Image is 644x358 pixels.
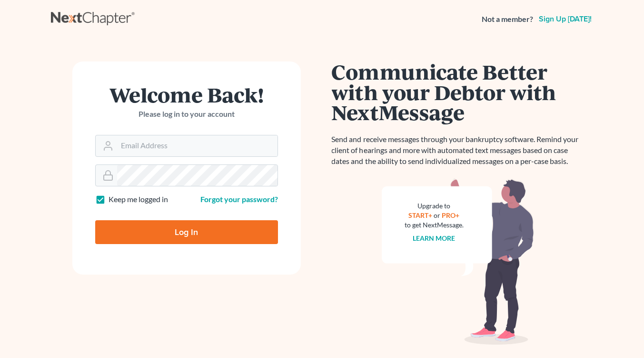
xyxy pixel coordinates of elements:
[200,194,278,204] a: Forgot your password?
[382,178,534,345] img: nextmessage_bg-59042aed3d76b12b5cd301f8e5b87938c9018125f34e5fa2b7a6b67550977c72.svg
[109,194,168,205] label: Keep me logged in
[95,109,278,120] p: Please log in to your account
[482,14,533,25] strong: Not a member?
[405,220,464,230] div: to get NextMessage.
[95,220,278,244] input: Log In
[442,211,459,219] a: PRO+
[117,135,277,156] input: Email Address
[413,234,455,242] a: Learn more
[332,134,584,167] p: Send and receive messages through your bankruptcy software. Remind your client of hearings and mo...
[537,15,594,23] a: Sign up [DATE]!
[95,84,278,105] h1: Welcome Back!
[405,201,464,211] div: Upgrade to
[408,211,432,219] a: START+
[434,211,440,219] span: or
[332,61,584,123] h1: Communicate Better with your Debtor with NextMessage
